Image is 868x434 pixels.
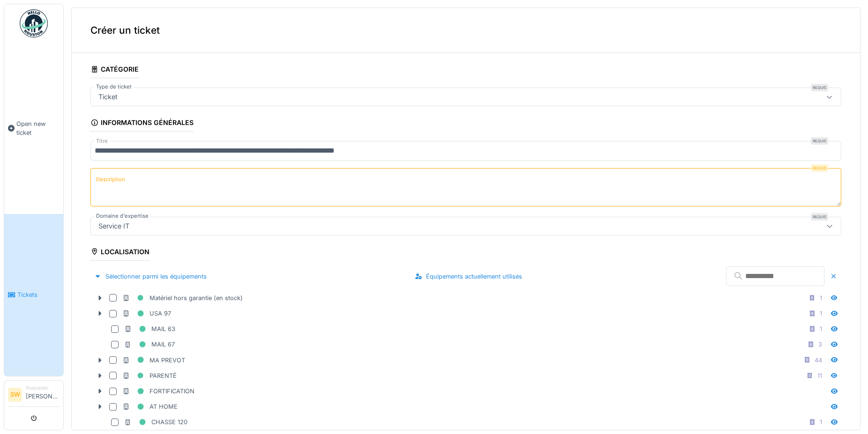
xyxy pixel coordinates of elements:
[811,164,828,172] div: Requis
[820,294,822,302] div: 1
[811,213,828,221] div: Requis
[818,340,822,349] div: 3
[124,338,175,350] div: MAIL 67
[94,83,134,91] label: Type de ticket
[8,388,22,402] li: SW
[820,309,822,318] div: 1
[124,323,175,335] div: MAIL 63
[124,416,187,428] div: CHASSE 120
[95,221,133,231] div: Service IT
[122,292,243,304] div: Matériel hors garantie (en stock)
[4,43,63,214] a: Open new ticket
[94,137,110,145] label: Titre
[95,92,121,102] div: Ticket
[815,356,822,365] div: 44
[26,384,60,405] li: [PERSON_NAME]
[122,308,171,319] div: USA 97
[811,137,828,145] div: Requis
[26,384,60,391] div: Requester
[90,62,139,78] div: Catégorie
[122,370,177,382] div: PARENTÉ
[90,116,194,132] div: Informations générales
[20,9,48,37] img: Badge_color-CXgf-gQk.svg
[72,8,860,53] div: Créer un ticket
[817,371,822,380] div: 11
[16,119,60,137] span: Open new ticket
[94,174,127,185] label: Description
[820,418,822,427] div: 1
[90,270,210,283] div: Sélectionner parmi les équipements
[811,84,828,91] div: Requis
[4,214,63,376] a: Tickets
[122,385,195,397] div: FORTIFICATION
[411,270,526,283] div: Équipements actuellement utilisés
[122,354,185,366] div: MA PREVOT
[820,324,822,333] div: 1
[90,245,150,261] div: Localisation
[122,401,178,412] div: AT HOME
[17,290,60,299] span: Tickets
[8,384,60,407] a: SW Requester[PERSON_NAME]
[94,212,150,220] label: Domaine d'expertise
